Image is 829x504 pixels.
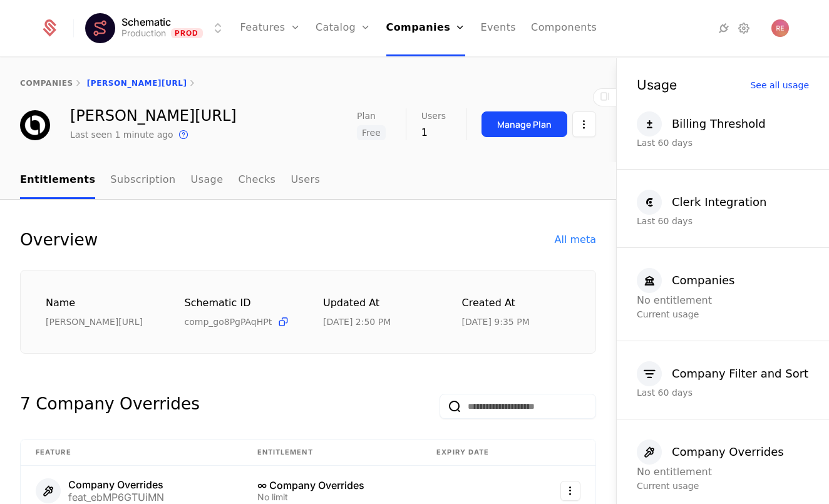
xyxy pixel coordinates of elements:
button: Open user button [771,19,789,37]
div: 7 Company Overrides [20,394,200,419]
div: Companies [672,272,734,289]
div: Last 60 days [637,386,809,399]
div: Last 60 days [637,136,809,149]
div: Name [46,296,155,311]
a: companies [20,79,73,88]
div: [PERSON_NAME][URL] [46,316,155,328]
span: Prod [171,28,203,38]
div: Usage [637,78,677,91]
div: Manage Plan [497,118,552,131]
button: Select action [560,481,580,501]
span: Users [421,111,446,120]
div: Schematic ID [185,296,294,311]
button: Select environment [89,14,225,42]
div: No limit [257,493,407,501]
a: Subscription [110,162,175,199]
div: Company Overrides [672,443,784,461]
div: Overview [20,230,98,250]
button: Companies [637,268,734,293]
span: No entitlement [637,466,712,478]
div: Billing Threshold [672,115,766,133]
a: Checks [238,162,275,199]
div: feat_ebMP6GTUiMN [68,492,164,502]
span: Schematic [121,17,171,27]
th: Entitlement [242,440,422,466]
div: 5/17/25, 9:35 PM [462,316,530,328]
div: 10/3/25, 2:50 PM [323,316,391,328]
div: ∞ Company Overrides [257,480,407,490]
th: Feature [21,440,242,466]
div: Company Overrides [68,480,164,490]
button: Select action [572,111,596,137]
div: Clerk Integration [672,193,766,211]
a: Entitlements [20,162,95,199]
div: Last seen 1 minute ago [70,128,173,141]
button: Billing Threshold [637,111,766,136]
a: Integrations [716,21,731,36]
div: Created at [462,296,571,311]
a: Usage [191,162,224,199]
div: 1 [421,125,446,140]
th: Expiry date [421,440,530,466]
img: Ryan Echternacht [771,19,789,37]
span: No entitlement [637,294,712,306]
div: Current usage [637,308,809,321]
nav: Main [20,162,596,199]
button: Clerk Integration [637,190,766,215]
div: Company Filter and Sort [672,365,808,383]
ul: Choose Sub Page [20,162,320,199]
button: Company Filter and Sort [637,361,808,386]
span: Free [357,125,386,140]
div: Last 60 days [637,215,809,227]
div: See all usage [750,81,809,90]
img: Billy.ai [20,110,50,140]
a: Settings [736,21,751,36]
a: Users [291,162,320,199]
span: Plan [357,111,376,120]
span: comp_go8PgPAqHPt [185,316,272,328]
img: Schematic [85,13,115,43]
div: Current usage [637,480,809,492]
div: All meta [555,232,596,247]
button: Company Overrides [637,440,784,465]
button: Manage Plan [481,111,567,137]
div: Production [121,27,166,39]
div: Updated at [323,296,432,311]
div: [PERSON_NAME][URL] [70,108,237,123]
